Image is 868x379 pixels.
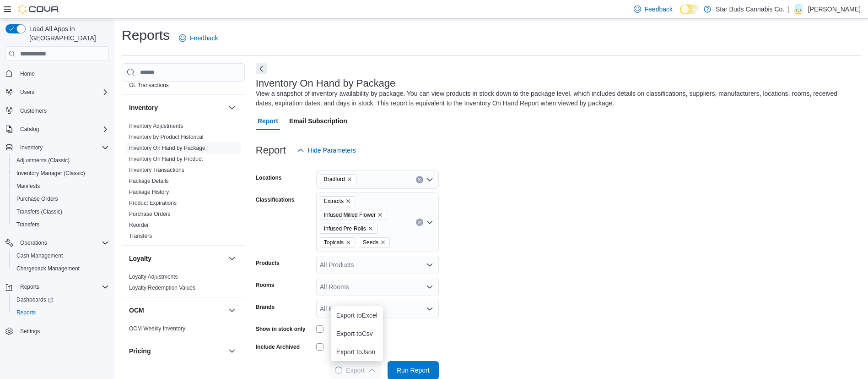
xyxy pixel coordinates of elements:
[347,176,352,182] button: Remove Bradford from selection in this group
[9,205,113,218] button: Transfers (Classic)
[9,306,113,319] button: Reports
[9,218,113,231] button: Transfers
[13,155,109,166] span: Adjustments (Classic)
[16,105,50,116] a: Customers
[16,296,53,303] span: Dashboards
[416,219,423,226] button: Clear input
[13,307,39,318] a: Reports
[226,253,237,264] button: Loyalty
[16,105,109,116] span: Customers
[426,219,433,226] button: Open list of options
[320,174,356,184] span: Bradford
[129,166,184,174] span: Inventory Transactions
[16,124,43,135] button: Catalog
[258,112,278,130] span: Report
[129,155,203,163] span: Inventory On Hand by Product
[129,156,203,162] a: Inventory On Hand by Product
[129,346,151,356] h3: Pricing
[9,154,113,167] button: Adjustments (Classic)
[680,5,699,14] input: Dark Mode
[16,142,46,153] button: Inventory
[377,212,383,218] button: Remove Infused Milled Flower from selection in this group
[129,199,177,207] span: Product Expirations
[16,124,109,135] span: Catalog
[2,280,113,293] button: Reports
[320,210,387,220] span: Infused Milled Flower
[129,325,185,332] a: OCM Weekly Inventory
[122,121,245,245] div: Inventory
[20,283,39,291] span: Reports
[226,346,237,357] button: Pricing
[129,178,169,184] a: Package Details
[13,294,109,305] span: Dashboards
[788,4,790,15] p: |
[426,261,433,269] button: Open list of options
[20,126,39,133] span: Catalog
[256,63,267,74] button: Next
[808,4,861,15] p: [PERSON_NAME]
[16,325,109,337] span: Settings
[20,239,47,247] span: Operations
[13,206,66,217] a: Transfers (Classic)
[256,303,275,311] label: Brands
[16,208,62,215] span: Transfers (Classic)
[129,233,152,239] a: Transfers
[426,176,433,183] button: Open list of options
[13,263,109,274] span: Chargeback Management
[16,142,109,153] span: Inventory
[129,177,169,185] span: Package Details
[426,305,433,313] button: Open list of options
[129,133,204,141] span: Inventory by Product Historical
[129,222,149,228] a: Reorder
[9,180,113,192] button: Manifests
[13,263,83,274] a: Chargeback Management
[175,29,221,47] a: Feedback
[122,271,245,297] div: Loyalty
[16,309,36,316] span: Reports
[336,348,377,356] span: Export to Json
[2,123,113,136] button: Catalog
[20,107,47,115] span: Customers
[256,145,286,156] h3: Report
[16,265,80,272] span: Chargeback Management
[16,237,109,248] span: Operations
[345,240,351,245] button: Remove Topicals from selection in this group
[9,192,113,205] button: Purchase Orders
[16,252,63,259] span: Cash Management
[129,144,205,152] span: Inventory On Hand by Package
[129,346,225,356] button: Pricing
[129,122,183,130] span: Inventory Adjustments
[129,232,152,240] span: Transfers
[13,155,73,166] a: Adjustments (Classic)
[16,67,109,79] span: Home
[680,14,680,15] span: Dark Mode
[324,238,344,247] span: Topicals
[13,193,109,204] span: Purchase Orders
[13,219,43,230] a: Transfers
[320,196,355,206] span: Extracts
[16,170,85,177] span: Inventory Manager (Classic)
[293,141,360,159] button: Hide Parameters
[256,325,306,333] label: Show in stock only
[9,293,113,306] a: Dashboards
[20,70,35,77] span: Home
[426,283,433,291] button: Open list of options
[16,326,43,337] a: Settings
[16,87,38,98] button: Users
[397,366,430,375] span: Run Report
[122,26,170,44] h1: Reports
[13,250,109,261] span: Cash Management
[359,237,390,247] span: Seeds
[190,33,218,43] span: Feedback
[13,181,109,192] span: Manifests
[13,168,109,179] span: Inventory Manager (Classic)
[716,4,784,15] p: Star Buds Cannabis Co.
[256,259,280,267] label: Products
[334,365,344,376] span: Loading
[129,366,157,373] span: Price Sheet
[256,196,295,203] label: Classifications
[331,324,383,343] button: Export toCsv
[129,211,171,217] a: Purchase Orders
[331,306,383,324] button: Export toExcel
